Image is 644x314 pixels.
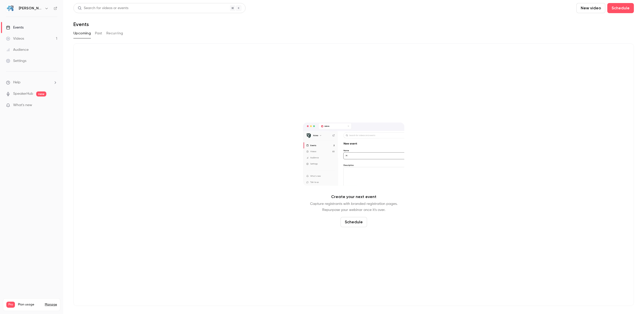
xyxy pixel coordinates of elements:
div: Settings [6,58,26,63]
iframe: Noticeable Trigger [51,103,57,108]
p: Capture registrants with branded registration pages. Repurpose your webinar once it's over. [310,201,397,213]
button: Schedule [607,3,634,13]
div: Search for videos or events [78,6,128,11]
span: Plan usage [18,303,42,307]
h6: [PERSON_NAME] Technology Solutions, LLC [19,6,43,11]
div: Events [6,25,24,30]
button: Past [95,29,102,37]
button: New video [576,3,605,13]
div: Audience [6,47,29,52]
button: Schedule [340,217,367,227]
li: help-dropdown-opener [6,80,57,85]
span: new [36,91,46,96]
span: Pro [6,302,15,308]
img: dCypher Technology Solutions, LLC [6,4,14,12]
span: What's new [13,103,32,108]
button: Upcoming [73,29,91,37]
a: SpeakerHub [13,91,33,96]
p: Create your next event [331,194,376,200]
a: Manage [45,303,57,307]
div: Videos [6,36,24,41]
h1: Events [73,21,89,27]
button: Recurring [106,29,123,37]
span: Help [13,80,21,85]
